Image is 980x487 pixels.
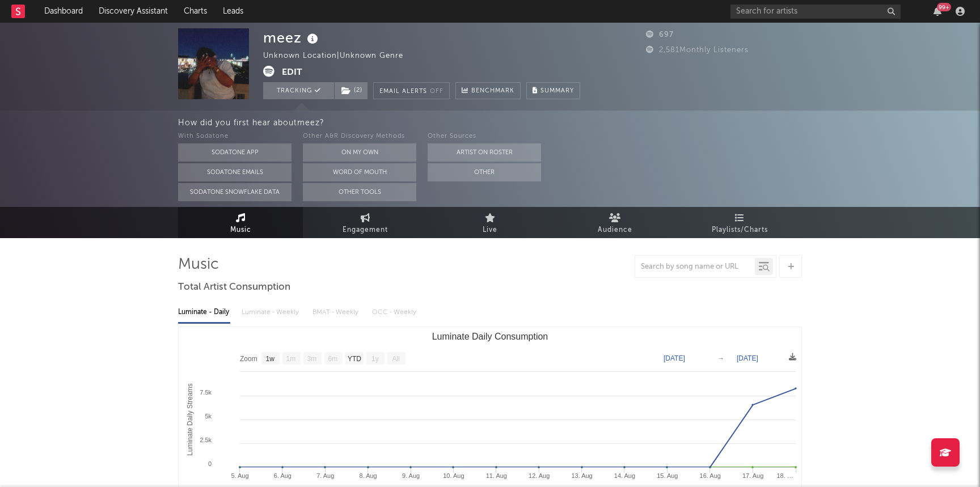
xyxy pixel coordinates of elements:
span: Benchmark [471,84,514,98]
div: Other A&R Discovery Methods [303,130,416,143]
div: 99 + [937,3,951,11]
span: 697 [646,31,674,39]
text: 14. Aug [614,472,635,479]
text: 15. Aug [657,472,678,479]
div: Other Sources [428,130,541,143]
input: Search for artists [730,5,901,19]
text: 11. Aug [486,472,507,479]
text: 12. Aug [529,472,550,479]
text: [DATE] [737,354,758,362]
button: Other Tools [303,183,416,201]
text: Luminate Daily Streams [186,383,194,455]
text: 17. Aug [742,472,763,479]
a: Engagement [303,207,428,238]
text: 1m [286,355,296,363]
button: Sodatone Snowflake Data [178,183,292,201]
button: Summary [526,82,580,99]
span: 2,581 Monthly Listeners [646,46,749,54]
text: 1y [371,355,379,363]
text: 13. Aug [571,472,592,479]
text: 7. Aug [316,472,334,479]
text: 6. Aug [274,472,292,479]
button: Email AlertsOff [373,82,450,99]
button: Word Of Mouth [303,163,416,181]
text: All [392,355,399,363]
button: 99+ [933,7,941,16]
text: YTD [348,355,361,363]
a: Audience [552,207,677,238]
button: On My Own [303,143,416,162]
span: Total Artist Consumption [178,281,290,294]
span: Playlists/Charts [712,223,768,237]
text: 10. Aug [443,472,464,479]
span: ( 2 ) [334,82,368,99]
span: Audience [598,223,632,237]
text: 6m [328,355,338,363]
text: 5k [205,413,212,420]
span: Live [483,223,497,237]
text: 2.5k [200,437,212,443]
div: With Sodatone [178,130,292,143]
div: Luminate - Daily [178,303,230,322]
button: Tracking [263,82,334,99]
a: Live [428,207,552,238]
text: Luminate Daily Consumption [432,332,548,341]
div: Unknown Location | Unknown Genre [263,49,429,63]
button: Edit [282,66,302,80]
button: Sodatone Emails [178,163,292,181]
text: 1w [266,355,275,363]
span: Engagement [343,223,388,237]
a: Playlists/Charts [677,207,802,238]
button: Sodatone App [178,143,292,162]
a: Benchmark [455,82,521,99]
text: 0 [208,460,212,467]
text: 7.5k [200,389,212,396]
text: 16. Aug [700,472,721,479]
text: 9. Aug [402,472,420,479]
button: (2) [335,82,367,99]
a: Music [178,207,303,238]
text: 3m [307,355,317,363]
em: Off [430,88,443,95]
text: 18. … [776,472,793,479]
button: Other [428,163,541,181]
text: Zoom [240,355,257,363]
div: How did you first hear about meez ? [178,116,980,130]
text: 5. Aug [231,472,248,479]
div: meez [263,28,321,47]
input: Search by song name or URL [635,262,755,272]
text: 8. Aug [360,472,377,479]
text: → [717,354,724,362]
span: Music [230,223,251,237]
button: Artist on Roster [428,143,541,162]
span: Summary [540,88,574,94]
text: [DATE] [664,354,685,362]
